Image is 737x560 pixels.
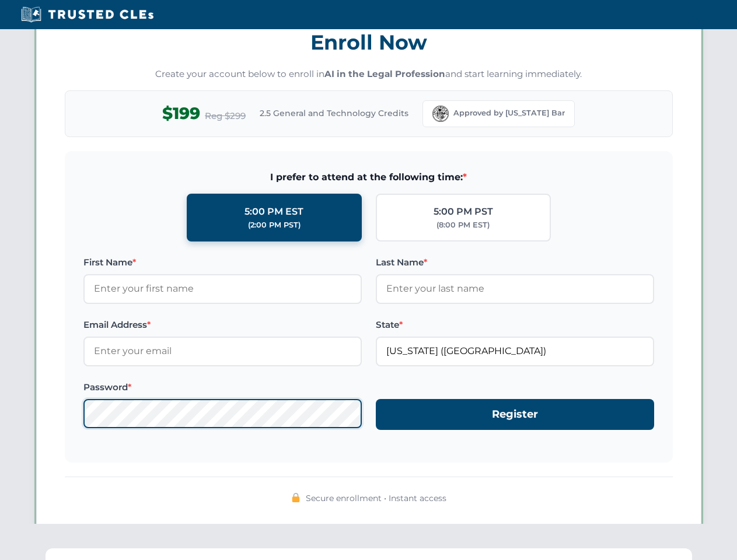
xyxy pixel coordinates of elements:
[436,219,490,231] div: (8:00 PM EST)
[453,107,565,119] span: Approved by [US_STATE] Bar
[376,274,654,303] input: Enter your last name
[376,337,654,366] input: Florida (FL)
[83,337,362,366] input: Enter your email
[432,106,449,122] img: Florida Bar
[434,204,493,219] div: 5:00 PM PST
[83,380,362,394] label: Password
[324,68,445,79] strong: AI in the Legal Profession
[244,204,303,219] div: 5:00 PM EST
[18,6,157,23] img: Trusted CLEs
[83,318,362,332] label: Email Address
[376,256,654,269] label: Last Name
[376,399,654,430] button: Register
[291,493,301,502] img: 🔒
[162,100,200,127] span: $199
[83,274,362,303] input: Enter your first name
[65,68,673,81] p: Create your account below to enroll in and start learning immediately.
[205,109,246,123] span: Reg $299
[260,107,408,120] span: 2.5 General and Technology Credits
[83,256,362,269] label: First Name
[83,170,654,185] span: I prefer to attend at the following time:
[376,318,654,332] label: State
[65,24,673,61] h3: Enroll Now
[248,219,301,231] div: (2:00 PM PST)
[306,492,446,505] span: Secure enrollment • Instant access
